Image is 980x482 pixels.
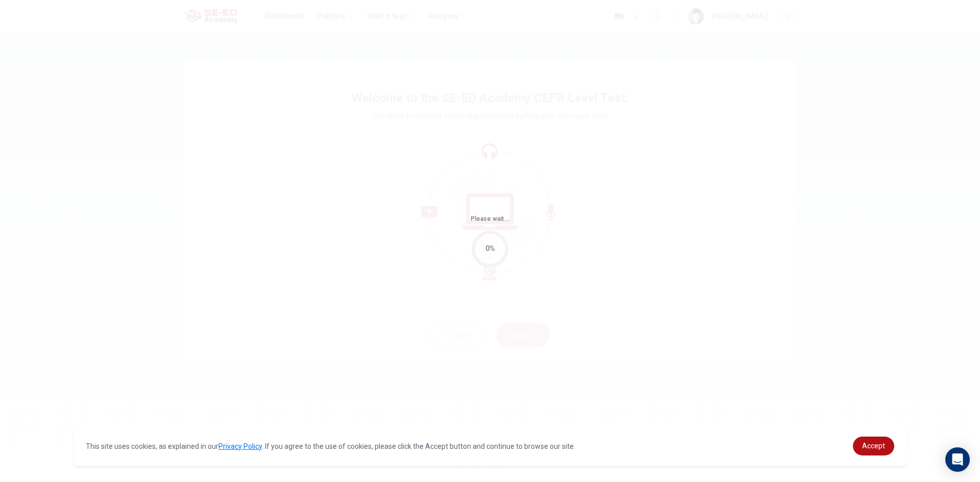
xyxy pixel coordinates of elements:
[862,442,885,450] span: Accept
[853,437,894,455] a: dismiss cookie message
[485,243,495,255] div: 0%
[218,442,262,450] a: Privacy Policy
[471,215,510,222] span: Please wait...
[86,442,575,450] span: This site uses cookies, as explained in our . If you agree to the use of cookies, please click th...
[73,426,906,466] div: cookieconsent
[945,447,970,472] div: Open Intercom Messenger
